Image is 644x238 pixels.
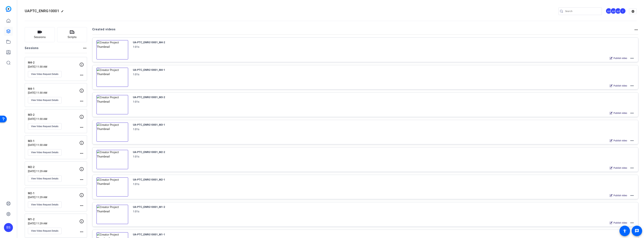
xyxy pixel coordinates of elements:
[133,209,139,214] div: 1:01s
[610,8,616,14] div: BS
[28,170,79,173] p: [DATE] 11:29 AM
[57,27,87,42] button: Scripts
[31,229,58,232] span: View Video Request Details
[133,182,139,186] div: 1:01s
[96,68,128,87] img: Creator Project Thumbnail
[630,221,634,225] mat-icon: more_horiz
[31,125,58,128] span: View Video Request Details
[615,8,621,14] div: BS
[630,166,634,170] mat-icon: more_horiz
[79,73,84,77] mat-icon: more_horiz
[28,222,79,225] p: [DATE] 11:29 AM
[28,117,79,120] p: [DATE] 11:30 AM
[610,8,617,14] ngx-avatar: Brian Sly
[96,177,128,197] img: Creator Project Thumbnail
[79,230,84,234] mat-icon: more_horiz
[96,40,128,60] img: Creator Project Thumbnail
[133,72,139,77] div: 1:01s
[28,97,62,103] button: View Video Request Details
[61,10,66,14] mat-icon: edit
[31,73,58,76] span: View Video Request Details
[28,217,79,222] p: M1-2
[92,27,634,34] h2: Created videos
[68,35,77,39] span: Scripts
[133,150,165,154] div: UA-PTC_ENRG10001_M2-2
[28,228,62,234] button: View Video Request Details
[31,99,58,102] span: View Video Request Details
[28,165,79,169] p: M2-2
[25,9,59,13] span: UAPTC_ENRG10001
[28,87,79,91] p: M4-1
[565,9,599,13] input: Search
[133,127,139,131] div: 1:01s
[133,232,165,237] div: UA-PTC_ENRG10001_M1-1
[606,8,612,14] div: BS
[630,56,634,60] mat-icon: more_horiz
[620,8,626,14] div: T
[31,151,58,154] span: View Video Request Details
[96,122,128,142] img: Creator Project Thumbnail
[96,205,128,224] img: Creator Project Thumbnail
[96,95,128,114] img: Creator Project Thumbnail
[28,71,62,77] button: View Video Request Details
[606,8,612,14] ngx-avatar: Bradley Spinsby
[629,9,637,14] mat-icon: settings
[79,125,84,130] mat-icon: more_horiz
[96,150,128,169] img: Creator Project Thumbnail
[630,84,634,88] mat-icon: more_horiz
[622,229,627,233] mat-icon: accessibility
[25,46,39,53] h2: Sessions
[6,6,11,12] img: blue-gradient.svg
[133,177,165,182] div: UA-PTC_ENRG10001_M2-1
[79,203,84,208] mat-icon: more_horiz
[28,123,62,130] button: View Video Request Details
[4,223,13,232] div: BS
[133,122,165,127] div: UA-PTC_ENRG10001_M3-1
[613,139,627,142] span: Publish video
[634,28,638,32] mat-icon: more_horiz
[630,111,634,115] mat-icon: more_horiz
[613,166,627,169] span: Publish video
[28,196,79,199] p: [DATE] 11:29 AM
[613,112,627,115] span: Publish video
[133,205,165,209] div: UA-PTC_ENRG10001_M1-2
[635,229,639,233] mat-icon: message
[133,68,165,72] div: UA-PTC_ENRG10001_M4-1
[28,201,62,208] button: View Video Request Details
[28,139,79,143] p: M3-1
[613,57,627,60] span: Publish video
[620,8,626,14] ngx-avatar: Tim Marietta
[133,154,139,159] div: 1:01s
[133,99,139,104] div: 1:01s
[613,221,627,224] span: Publish video
[630,193,634,198] mat-icon: more_horiz
[28,191,79,195] p: M2-1
[133,45,139,49] div: 1:01s
[28,143,79,146] p: [DATE] 11:30 AM
[25,27,55,42] button: Sessions
[630,138,634,143] mat-icon: more_horiz
[79,177,84,182] mat-icon: more_horiz
[79,99,84,103] mat-icon: more_horiz
[31,177,58,180] span: View Video Request Details
[28,91,79,94] p: [DATE] 11:30 AM
[133,40,165,45] div: UA-PTC_ENRG10001_M4-2
[613,84,627,87] span: Publish video
[79,151,84,156] mat-icon: more_horiz
[28,149,62,156] button: View Video Request Details
[28,175,62,182] button: View Video Request Details
[83,46,87,50] mat-icon: more_horiz
[28,65,79,68] p: [DATE] 11:30 AM
[615,8,622,14] ngx-avatar: Brandon Simmons
[28,60,79,65] p: M4-2
[34,35,46,39] span: Sessions
[28,113,79,117] p: M3-2
[31,203,58,206] span: View Video Request Details
[613,194,627,197] span: Publish video
[133,95,165,99] div: UA-PTC_ENRG10001_M3-2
